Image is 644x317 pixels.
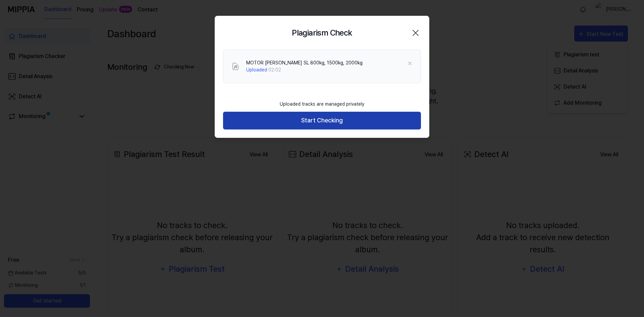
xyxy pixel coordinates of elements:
button: Start Checking [223,112,421,129]
h2: Plagiarism Check [292,27,352,39]
span: Uploaded [246,67,267,72]
div: MOTOR [PERSON_NAME] SL 800kg, 1500kg, 2000kg [246,59,363,66]
div: · 02:02 [246,66,363,73]
div: Uploaded tracks are managed privately [276,97,368,112]
img: File Select [231,62,239,70]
